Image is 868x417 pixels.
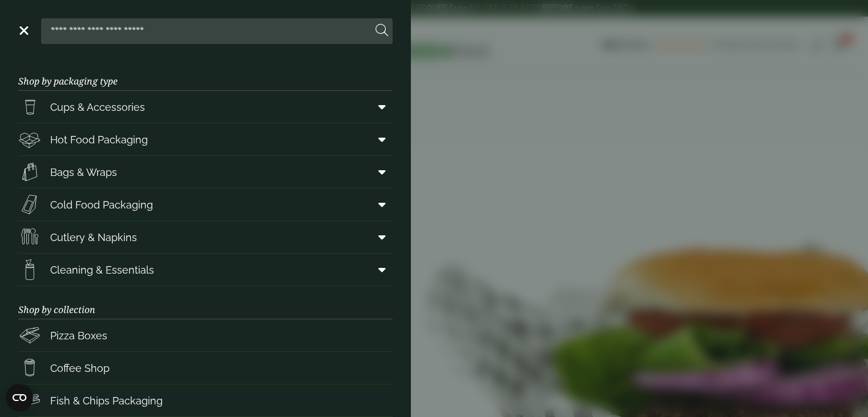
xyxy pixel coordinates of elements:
[50,360,110,376] span: Coffee Shop
[18,254,393,286] a: Cleaning & Essentials
[50,132,148,147] span: Hot Food Packaging
[18,356,41,379] img: HotDrink_paperCup.svg
[50,197,153,212] span: Cold Food Packaging
[18,384,393,416] a: Fish & Chips Packaging
[18,286,393,319] h3: Shop by collection
[50,99,145,115] span: Cups & Accessories
[18,226,41,248] img: Cutlery.svg
[18,324,41,347] img: Pizza_boxes.svg
[18,128,41,151] img: Deli_box.svg
[50,165,117,180] span: Bags & Wraps
[50,393,163,408] span: Fish & Chips Packaging
[18,189,393,220] a: Cold Food Packaging
[18,221,393,253] a: Cutlery & Napkins
[6,384,33,411] button: Open CMP widget
[50,230,137,245] span: Cutlery & Napkins
[18,156,393,188] a: Bags & Wraps
[18,123,393,155] a: Hot Food Packaging
[18,161,41,183] img: Paper_carriers.svg
[18,58,393,91] h3: Shop by packaging type
[18,352,393,384] a: Coffee Shop
[50,328,107,343] span: Pizza Boxes
[18,95,41,118] img: PintNhalf_cup.svg
[18,258,41,281] img: open-wipe.svg
[18,91,393,123] a: Cups & Accessories
[18,319,393,351] a: Pizza Boxes
[18,193,41,216] img: Sandwich_box.svg
[50,262,154,278] span: Cleaning & Essentials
